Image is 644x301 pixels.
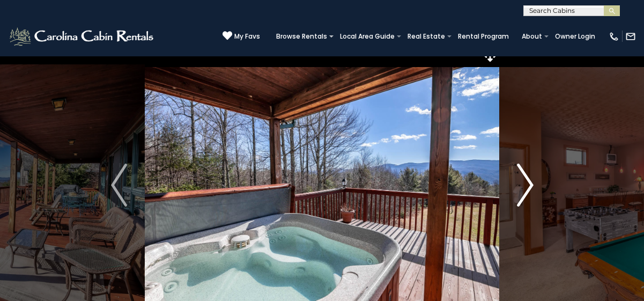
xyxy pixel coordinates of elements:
[550,29,601,44] a: Owner Login
[111,164,127,207] img: arrow
[223,31,260,42] a: My Favs
[625,31,636,42] img: mail-regular-white.png
[271,29,332,44] a: Browse Rentals
[516,29,547,44] a: About
[8,26,157,47] img: White-1-2.png
[609,31,619,42] img: phone-regular-white.png
[453,29,514,44] a: Rental Program
[234,32,260,41] span: My Favs
[335,29,400,44] a: Local Area Guide
[402,29,450,44] a: Real Estate
[517,164,533,207] img: arrow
